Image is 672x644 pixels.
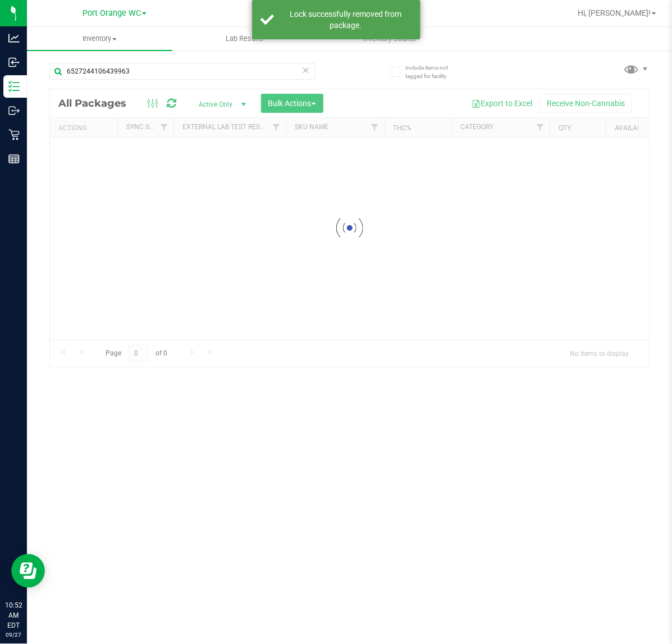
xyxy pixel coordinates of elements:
[8,153,20,165] inline-svg: Reports
[405,63,461,80] span: Include items not tagged for facility
[27,34,172,44] span: Inventory
[83,8,141,18] span: Port Orange WC
[8,81,20,92] inline-svg: Inventory
[11,554,45,588] iframe: Resource center
[211,34,278,44] span: Lab Results
[8,129,20,140] inline-svg: Retail
[8,57,20,68] inline-svg: Inbound
[27,27,172,51] a: Inventory
[280,8,412,31] div: Lock successfully removed from package.
[302,63,310,77] span: Clear
[8,105,20,116] inline-svg: Outbound
[49,63,316,80] input: Search Package ID, Item Name, SKU, Lot or Part Number...
[5,631,22,639] p: 09/27
[578,8,651,17] span: Hi, [PERSON_NAME]!
[5,600,22,631] p: 10:52 AM EDT
[8,33,20,44] inline-svg: Analytics
[172,27,318,51] a: Lab Results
